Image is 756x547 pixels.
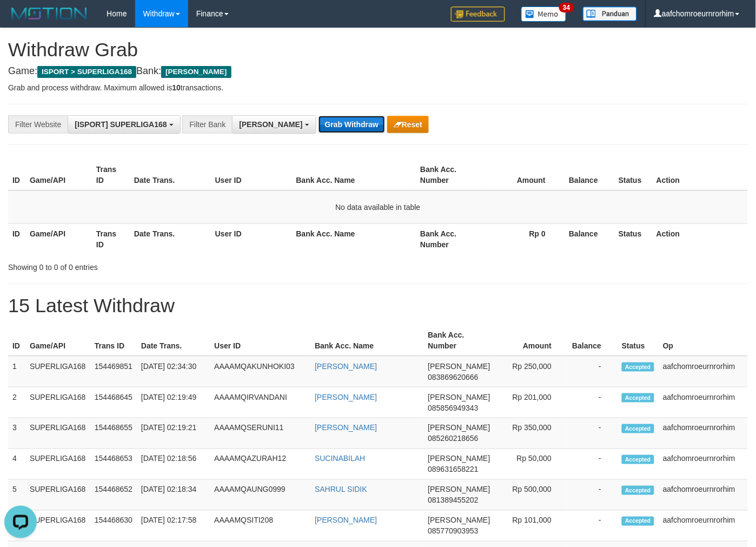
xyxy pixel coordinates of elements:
[482,160,562,190] th: Amount
[428,373,479,381] span: Copy 083869620666 to clipboard
[428,404,479,412] span: Copy 085856949343 to clipboard
[416,223,482,254] th: Bank Acc. Number
[25,223,92,254] th: Game/API
[210,418,310,449] td: AAAAMQSERUNI11
[137,511,210,542] td: [DATE] 02:17:58
[559,3,574,12] span: 34
[428,393,490,401] span: [PERSON_NAME]
[292,223,416,254] th: Bank Acc. Name
[8,115,68,134] div: Filter Website
[239,120,302,129] span: [PERSON_NAME]
[75,120,167,129] span: [ISPORT] SUPERLIGA168
[4,4,37,37] button: Open LiveChat chat widget
[495,325,568,356] th: Amount
[428,516,490,525] span: [PERSON_NAME]
[387,116,429,133] button: Reset
[161,66,231,78] span: [PERSON_NAME]
[8,5,90,22] img: MOTION_logo.png
[428,454,490,463] span: [PERSON_NAME]
[210,511,310,542] td: AAAAMQSITI208
[8,39,748,61] h1: Withdraw Grab
[90,480,137,511] td: 154468652
[315,424,377,432] a: [PERSON_NAME]
[315,485,367,494] a: SAHRUL SIDIK
[90,418,137,449] td: 154468655
[37,66,136,78] span: ISPORT > SUPERLIGA168
[521,6,567,22] img: Button%20Memo.svg
[562,160,614,190] th: Balance
[8,356,25,387] td: 1
[8,387,25,418] td: 2
[495,480,568,511] td: Rp 500,000
[428,527,479,536] span: Copy 085770903953 to clipboard
[137,356,210,387] td: [DATE] 02:34:30
[495,511,568,542] td: Rp 101,000
[659,418,748,449] td: aafchomroeurnrorhim
[137,418,210,449] td: [DATE] 02:19:21
[568,356,618,387] td: -
[8,66,748,77] h4: Game: Bank:
[622,486,654,495] span: Accepted
[68,115,180,134] button: [ISPORT] SUPERLIGA168
[25,480,90,511] td: SUPERLIGA168
[659,325,748,356] th: Op
[8,190,748,224] td: No data available in table
[583,6,637,21] img: panduan.png
[652,223,748,254] th: Action
[25,160,92,190] th: Game/API
[568,449,618,480] td: -
[210,356,310,387] td: AAAAMQAKUNHOKI03
[210,325,310,356] th: User ID
[319,116,385,133] button: Grab Withdraw
[568,480,618,511] td: -
[8,258,307,273] div: Showing 0 to 0 of 0 entries
[315,454,365,463] a: SUCINABILAH
[210,387,310,418] td: AAAAMQIRVANDANI
[428,496,479,505] span: Copy 081389455202 to clipboard
[568,418,618,449] td: -
[8,418,25,449] td: 3
[8,223,25,254] th: ID
[568,511,618,542] td: -
[424,325,495,356] th: Bank Acc. Number
[90,387,137,418] td: 154468645
[315,362,377,371] a: [PERSON_NAME]
[8,449,25,480] td: 4
[182,115,232,134] div: Filter Bank
[428,485,490,494] span: [PERSON_NAME]
[568,325,618,356] th: Balance
[137,387,210,418] td: [DATE] 02:19:49
[172,83,181,92] strong: 10
[211,223,292,254] th: User ID
[8,295,748,317] h1: 15 Latest Withdraw
[130,223,211,254] th: Date Trans.
[8,480,25,511] td: 5
[310,325,423,356] th: Bank Acc. Name
[25,511,90,542] td: SUPERLIGA168
[137,325,210,356] th: Date Trans.
[315,516,377,525] a: [PERSON_NAME]
[90,511,137,542] td: 154468630
[618,325,659,356] th: Status
[8,325,25,356] th: ID
[8,82,748,93] p: Grab and process withdraw. Maximum allowed is transactions.
[292,160,416,190] th: Bank Acc. Name
[25,387,90,418] td: SUPERLIGA168
[562,223,614,254] th: Balance
[428,465,479,474] span: Copy 089631658221 to clipboard
[416,160,482,190] th: Bank Acc. Number
[495,418,568,449] td: Rp 350,000
[90,325,137,356] th: Trans ID
[622,517,654,526] span: Accepted
[622,363,654,372] span: Accepted
[495,356,568,387] td: Rp 250,000
[622,455,654,464] span: Accepted
[90,356,137,387] td: 154469851
[659,387,748,418] td: aafchomroeurnrorhim
[210,480,310,511] td: AAAAMQAUNG0999
[659,511,748,542] td: aafchomroeurnrorhim
[25,418,90,449] td: SUPERLIGA168
[451,6,505,22] img: Feedback.jpg
[659,480,748,511] td: aafchomroeurnrorhim
[482,223,562,254] th: Rp 0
